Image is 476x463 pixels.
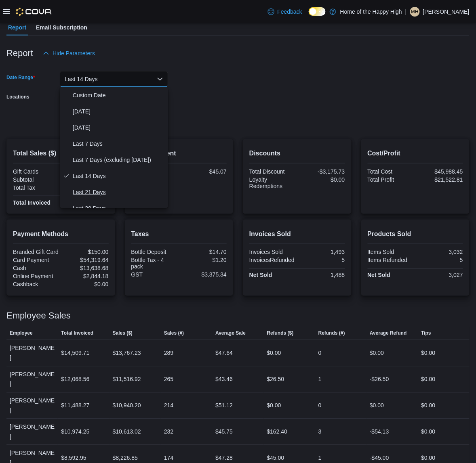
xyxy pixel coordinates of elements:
[13,184,59,191] div: Total Tax
[164,427,173,437] div: 232
[309,7,326,16] input: Dark Mode
[417,272,463,279] div: 3,027
[249,257,295,264] div: InvoicesRefunded
[299,249,345,256] div: 1,493
[6,74,35,81] label: Date Range
[370,453,389,463] div: -$45.00
[299,272,345,279] div: 1,488
[421,453,436,463] div: $0.00
[181,272,227,278] div: $3,375.34
[73,107,165,116] span: [DATE]
[113,330,133,337] span: Sales ($)
[62,249,108,256] div: $150.00
[6,340,58,366] div: [PERSON_NAME]
[8,19,26,36] span: Report
[131,257,177,270] div: Bottle Tax - 4 pack
[265,4,305,20] a: Feedback
[423,7,470,17] p: [PERSON_NAME]
[6,393,58,419] div: [PERSON_NAME]
[368,149,463,158] h2: Cost/Profit
[299,257,345,264] div: 5
[13,229,109,239] h2: Payment Methods
[421,330,431,337] span: Tips
[13,257,59,264] div: Card Payment
[6,48,33,58] h3: Report
[113,427,141,437] div: $10,613.02
[215,348,233,358] div: $47.64
[62,273,108,280] div: $2,844.18
[368,272,391,279] strong: Net Sold
[370,401,384,411] div: $0.00
[113,348,141,358] div: $13,767.23
[73,90,165,100] span: Custom Date
[417,257,463,264] div: 5
[410,7,420,17] div: Mackenzie Howell
[267,453,284,463] div: $45.00
[267,330,294,337] span: Refunds ($)
[299,168,345,175] div: -$3,175.73
[368,229,463,239] h2: Products Sold
[181,168,227,175] div: $45.07
[249,149,345,158] h2: Discounts
[131,272,177,278] div: GST
[53,49,95,57] span: Hide Parameters
[61,427,89,437] div: $10,974.25
[6,311,71,321] h3: Employee Sales
[278,8,302,16] span: Feedback
[131,249,177,256] div: Bottle Deposit
[215,330,246,337] span: Average Sale
[181,249,227,256] div: $14.70
[62,257,108,264] div: $54,319.64
[249,229,345,239] h2: Invoices Sold
[215,401,233,411] div: $51.12
[318,375,322,384] div: 1
[164,375,173,384] div: 265
[215,375,233,384] div: $43.46
[36,19,87,36] span: Email Subscription
[73,187,165,197] span: Last 21 Days
[249,176,295,189] div: Loyalty Redemptions
[370,427,389,437] div: -$54.13
[13,273,59,280] div: Online Payment
[73,155,165,165] span: Last 7 Days (excluding [DATE])
[6,94,29,100] label: Locations
[267,401,281,411] div: $0.00
[215,453,233,463] div: $47.28
[6,367,58,392] div: [PERSON_NAME]
[318,401,322,411] div: 0
[62,281,108,288] div: $0.00
[61,375,89,384] div: $12,068.56
[421,375,436,384] div: $0.00
[368,176,414,183] div: Total Profit
[13,149,109,158] h2: Total Sales ($)
[13,199,51,206] strong: Total Invoiced
[318,330,345,337] span: Refunds (#)
[131,149,227,158] h2: Average Spent
[421,348,436,358] div: $0.00
[405,7,407,17] p: |
[164,401,173,411] div: 214
[249,249,295,256] div: Invoices Sold
[13,265,59,272] div: Cash
[73,171,165,181] span: Last 14 Days
[60,71,168,87] button: Last 14 Days
[370,375,389,384] div: -$26.50
[267,348,281,358] div: $0.00
[61,348,89,358] div: $14,509.71
[13,281,59,288] div: Cashback
[73,203,165,213] span: Last 30 Days
[421,401,436,411] div: $0.00
[73,139,165,149] span: Last 7 Days
[215,427,233,437] div: $45.75
[40,45,98,61] button: Hide Parameters
[267,427,288,437] div: $162.40
[417,249,463,256] div: 3,032
[318,427,322,437] div: 3
[62,265,108,272] div: $13,638.68
[421,427,436,437] div: $0.00
[13,249,59,256] div: Branded Gift Card
[299,176,345,183] div: $0.00
[6,419,58,445] div: [PERSON_NAME]
[370,348,384,358] div: $0.00
[267,375,284,384] div: $26.50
